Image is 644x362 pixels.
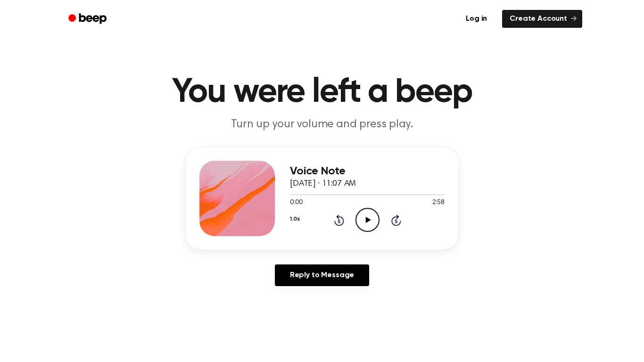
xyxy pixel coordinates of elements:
[141,117,503,132] p: Turn up your volume and press play.
[290,180,356,188] span: [DATE] · 11:07 AM
[62,10,115,28] a: Beep
[456,8,496,30] a: Log in
[290,198,302,208] span: 0:00
[290,165,445,178] h3: Voice Note
[81,75,563,109] h1: You were left a beep
[290,211,299,227] button: 1.0x
[502,10,582,28] a: Create Account
[432,198,445,208] span: 2:58
[275,264,369,286] a: Reply to Message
